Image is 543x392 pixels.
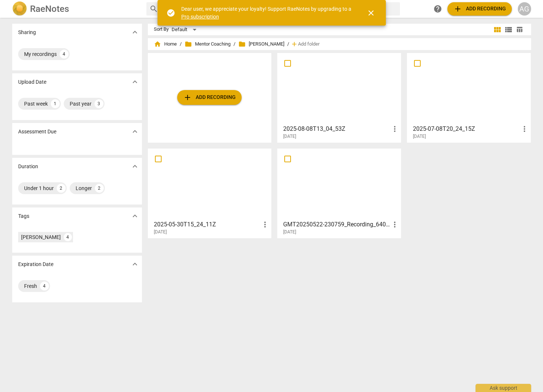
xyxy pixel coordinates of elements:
[238,40,246,48] span: folder
[95,99,103,108] div: 3
[431,2,444,16] a: Help
[280,56,398,139] a: 2025-08-08T13_04_53Z[DATE]
[18,163,38,170] p: Duration
[130,162,139,171] span: expand_more
[172,24,199,36] div: Default
[166,9,175,17] span: check_circle
[291,40,298,48] span: add
[493,25,502,34] span: view_module
[261,220,269,229] span: more_vert
[453,4,462,13] span: add
[76,185,92,192] div: Longer
[183,93,236,102] span: Add recording
[503,24,514,35] button: List view
[154,40,161,48] span: home
[70,100,92,107] div: Past year
[149,4,158,13] span: search
[283,133,296,140] span: [DATE]
[95,184,104,193] div: 2
[298,41,319,47] span: Add folder
[287,41,289,47] span: /
[413,133,426,140] span: [DATE]
[130,28,139,37] span: expand_more
[129,210,140,222] button: Show more
[280,151,398,235] a: GMT20250522-230759_Recording_640x360[DATE]
[129,76,140,87] button: Show more
[12,1,140,16] a: LogoRaeNotes
[177,90,242,105] button: Upload
[18,78,46,86] p: Upload Date
[18,212,29,220] p: Tags
[367,9,375,17] span: close
[410,56,528,139] a: 2025-07-08T20_24_15Z[DATE]
[520,124,529,133] span: more_vert
[514,24,525,35] button: Table view
[238,40,284,48] span: [PERSON_NAME]
[18,128,56,136] p: Assessment Due
[129,161,140,172] button: Show more
[234,41,235,47] span: /
[390,124,399,133] span: more_vert
[30,4,69,14] h2: RaeNotes
[51,99,60,108] div: 1
[18,29,36,36] p: Sharing
[24,100,48,107] div: Past week
[185,40,231,48] span: Mentor Coaching
[181,5,353,20] div: Dear user, we appreciate your loyalty! Support RaeNotes by upgrading to a
[154,229,167,235] span: [DATE]
[447,2,512,16] button: Upload
[64,233,72,241] div: 4
[129,27,140,38] button: Show more
[504,25,513,34] span: view_list
[18,260,53,268] p: Expiration Date
[24,185,54,192] div: Under 1 hour
[518,2,531,16] button: AG
[129,259,140,270] button: Show more
[185,40,192,48] span: folder
[40,282,49,290] div: 4
[390,220,399,229] span: more_vert
[154,220,261,229] h3: 2025-05-30T15_24_11Z
[130,127,139,136] span: expand_more
[60,50,69,59] div: 4
[12,1,27,16] img: Logo
[181,14,219,20] a: Pro subscription
[130,77,139,86] span: expand_more
[183,93,192,102] span: add
[362,4,380,22] button: Close
[453,4,506,13] span: Add recording
[180,41,182,47] span: /
[154,27,169,32] div: Sort By
[413,124,520,133] h3: 2025-07-08T20_24_15Z
[24,282,37,290] div: Fresh
[57,184,66,193] div: 2
[283,124,390,133] h3: 2025-08-08T13_04_53Z
[24,50,57,58] div: My recordings
[129,126,140,137] button: Show more
[492,24,503,35] button: Tile view
[130,260,139,269] span: expand_more
[283,229,296,235] span: [DATE]
[516,26,523,33] span: table_chart
[21,233,61,241] div: [PERSON_NAME]
[154,40,177,48] span: Home
[283,220,390,229] h3: GMT20250522-230759_Recording_640x360
[476,384,531,392] div: Ask support
[130,212,139,220] span: expand_more
[150,151,269,235] a: 2025-05-30T15_24_11Z[DATE]
[433,4,442,13] span: help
